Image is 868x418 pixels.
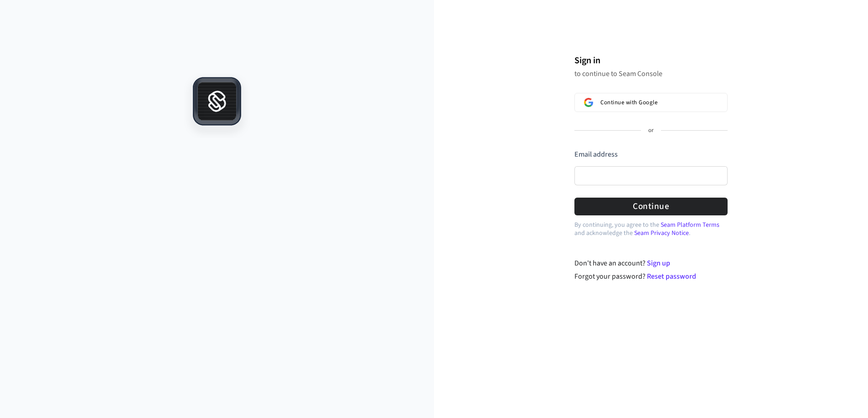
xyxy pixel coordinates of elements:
[574,258,728,269] div: Don't have an account?
[574,149,618,159] label: Email address
[634,229,689,238] a: Seam Privacy Notice
[647,271,696,281] a: Reset password
[600,99,657,106] span: Continue with Google
[647,258,670,268] a: Sign up
[574,93,728,112] button: Sign in with GoogleContinue with Google
[574,198,728,215] button: Continue
[574,54,728,67] h1: Sign in
[648,127,654,135] p: or
[584,98,593,107] img: Sign in with Google
[574,221,728,237] p: By continuing, you agree to the and acknowledge the .
[574,271,728,282] div: Forgot your password?
[661,220,719,229] a: Seam Platform Terms
[574,69,728,78] p: to continue to Seam Console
